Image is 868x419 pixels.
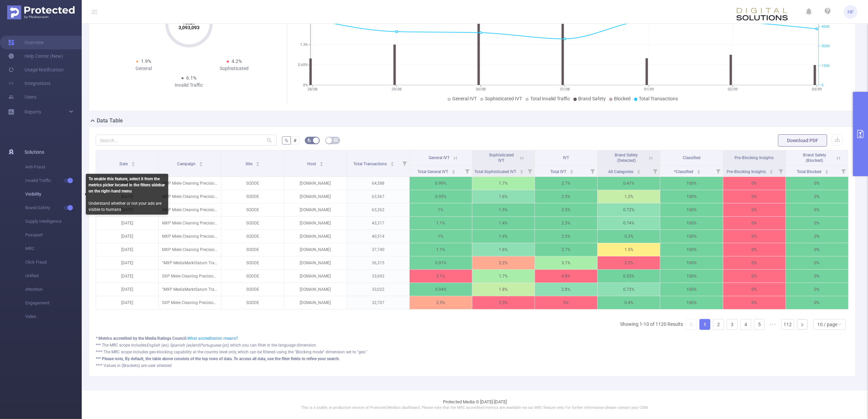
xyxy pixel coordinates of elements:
p: 1% [410,230,472,243]
p: 2.5% [535,230,597,243]
i: icon: caret-down [131,164,135,166]
p: 0.41% [598,177,660,190]
a: 1 [700,319,710,330]
p: [DATE] [96,230,158,243]
p: 63,262 [347,203,409,216]
i: icon: caret-up [697,169,700,171]
div: **** The MRC scope includes geo-blocking capability at the country level only, which can be filte... [96,349,849,355]
li: 112 [781,319,794,330]
span: General IVT [452,96,477,101]
p: 3.1% [410,270,472,283]
p: "MXP MediaMarktSaturn Trade Mediamarkt JBL AO Q3 2025" [285977] [159,256,221,269]
div: Sort [256,161,260,165]
p: 64,588 [347,177,409,190]
p: 1.1% [410,243,472,256]
i: icon: caret-down [825,171,828,173]
p: 0% [723,283,786,296]
div: *** Please note, By default, the table above consists of the top rows of data. To access all data... [96,356,849,362]
p: 100% [660,190,723,203]
a: Reports [25,105,41,119]
span: Total Blocked [797,169,822,174]
i: icon: caret-up [452,169,455,171]
p: 0.91% [410,256,472,269]
div: Sort [769,169,773,173]
a: 112 [782,319,794,330]
img: Protected Media [7,5,75,19]
i: Filter menu [400,150,409,177]
p: SODDE [221,177,284,190]
tspan: 1.3% [300,43,308,47]
b: To enable this feature, select it from the metrics picker located in the filters sidebar on the r... [89,177,165,194]
div: Invalid Traffic [144,82,234,89]
tspan: 0.65% [298,63,308,67]
p: 0.4% [598,296,660,309]
p: 1% [410,203,472,216]
i: icon: caret-up [319,161,323,163]
p: 5% [535,296,597,309]
p: SXP Miele Cleaning Precision [DATE]-[DATE] [284049] [159,296,221,309]
p: [DOMAIN_NAME] [284,256,346,269]
i: icon: caret-down [697,171,700,173]
div: Sort [825,169,829,173]
p: 43,317 [347,217,409,230]
p: 1.4% [472,217,535,230]
p: 0.94% [410,283,472,296]
p: 0% [723,256,786,269]
p: [DATE] [96,296,158,309]
tspan: 0% [303,83,308,87]
p: SODDE [221,243,284,256]
p: 2.5% [535,203,597,216]
p: 0% [786,243,848,256]
p: 0% [723,243,786,256]
div: *** The MRC scope includes and , which you can filter in the language dimension. [96,342,849,348]
span: Invalid Traffic [25,174,82,187]
li: 2 [713,319,724,330]
p: [DATE] [96,256,158,269]
p: 1.7% [472,270,535,283]
li: 1 [699,319,710,330]
span: MRC [25,242,82,255]
p: SODDE [221,190,284,203]
span: Brand Safety (Blocked) [803,153,826,163]
p: [DOMAIN_NAME] [284,177,346,190]
i: icon: caret-down [637,171,641,173]
p: [DOMAIN_NAME] [284,190,346,203]
a: 5 [754,319,764,330]
div: Sort [199,161,203,165]
p: "MXP MediaMarktSaturn Trade Mediamarkt JBL AO Q3 2025" [285977] [159,283,221,296]
p: 100% [660,256,723,269]
p: 2.7% [535,177,597,190]
div: Sort [520,169,524,173]
tspan: 30/08 [476,87,486,91]
div: Sort [637,169,641,173]
tspan: 300K [821,44,830,49]
span: 6.1% [186,75,196,81]
p: 2.8% [535,283,597,296]
p: 0% [723,230,786,243]
i: Filter menu [588,166,597,177]
p: 1.4% [472,230,535,243]
p: 2.5% [535,190,597,203]
p: [DOMAIN_NAME] [284,230,346,243]
p: 0.3% [598,230,660,243]
span: Solutions [25,145,44,159]
i: icon: caret-down [452,171,455,173]
i: icon: caret-up [199,161,203,163]
span: Brand Safety [25,201,82,215]
p: 1.6% [472,243,535,256]
tspan: 28/08 [307,87,317,91]
span: Site [246,162,253,166]
p: 2.2% [472,256,535,269]
p: SODDE [221,203,284,216]
span: All Categories [608,169,634,174]
p: 37,740 [347,243,409,256]
i: icon: caret-up [637,169,641,171]
div: **** Values in (Brackets) are user attested [96,363,849,369]
span: Blocked [614,96,631,101]
p: [DOMAIN_NAME] [284,296,346,309]
footer: Protected Media © [DATE]-[DATE] [82,390,868,419]
span: # [294,138,297,143]
i: Filter menu [462,166,472,177]
i: Filter menu [713,166,723,177]
span: Visibility [25,187,82,201]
